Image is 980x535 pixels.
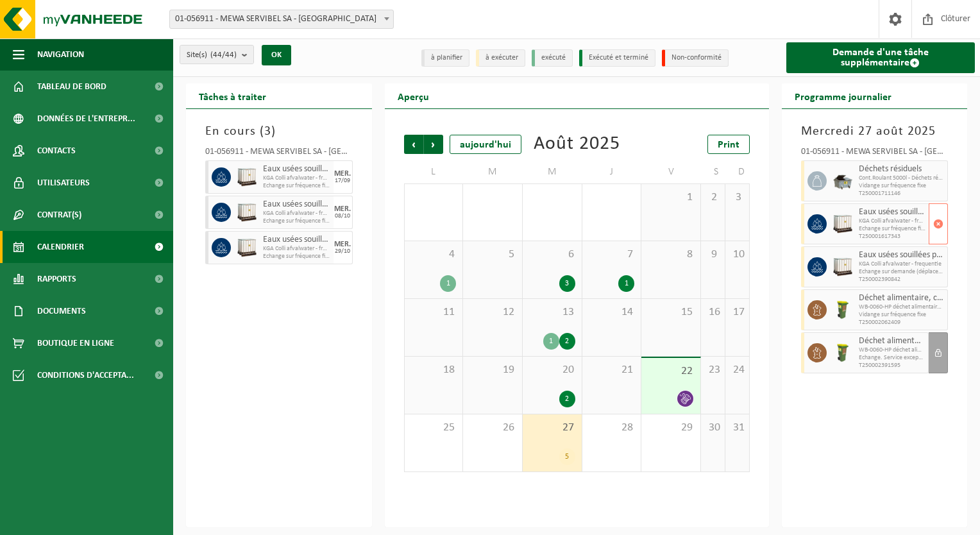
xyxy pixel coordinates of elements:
[237,167,257,187] img: PB-IC-1000-HPE-00-01
[859,225,926,233] span: Echange sur fréquence fixe (déplacement exclu)
[334,170,351,178] div: MER.
[589,248,635,262] span: 7
[263,253,330,260] span: Echange sur fréquence fixe (déplacement exclu)
[859,207,926,217] span: Eaux usées souillées par des produits dangereux
[186,83,279,108] h2: Tâches à traiter
[559,333,575,350] div: 2
[707,191,718,205] span: 2
[37,327,114,359] span: Boutique en ligne
[37,71,106,103] span: Tableau de bord
[786,42,976,73] a: Demande d'une tâche supplémentaire
[859,362,925,369] span: T250002391595
[579,49,655,67] li: Exécuté et terminé
[801,148,949,160] div: 01-056911 - MEWA SERVIBEL SA - [GEOGRAPHIC_DATA]
[859,217,926,225] span: KGA Colli afvalwater - frequentie
[859,354,925,362] span: Echange. Service exceptionnel - Usure
[707,135,750,154] a: Print
[648,248,694,262] span: 8
[205,148,353,160] div: 01-056911 - MEWA SERVIBEL SA - [GEOGRAPHIC_DATA]
[589,305,635,319] span: 14
[559,391,575,407] div: 2
[534,135,620,154] div: Août 2025
[589,363,635,377] span: 21
[648,305,694,319] span: 15
[237,203,257,222] img: PB-IC-1000-HPE-00-01
[335,178,350,184] div: 17/09
[37,167,90,199] span: Utilisateurs
[411,305,457,319] span: 11
[404,135,423,154] span: Précédent
[37,199,81,231] span: Contrat(s)
[532,49,573,67] li: exécuté
[589,421,635,435] span: 28
[205,122,353,141] h3: En cours ( )
[170,10,393,28] span: 01-056911 - MEWA SERVIBEL SA - PÉRONNES-LEZ-BINCHE
[529,248,575,262] span: 6
[262,45,291,65] button: OK
[37,231,84,263] span: Calendrier
[859,233,926,241] span: T250001617343
[707,248,718,262] span: 9
[411,363,457,377] span: 18
[648,191,694,205] span: 1
[559,448,575,465] div: 5
[263,182,330,190] span: Echange sur fréquence fixe (déplacement exclu)
[37,359,134,391] span: Conditions d'accepta...
[421,49,469,67] li: à planifier
[37,295,86,327] span: Documents
[859,174,945,182] span: Cont.Roulant 5000l - Déchets résiduels
[662,49,729,67] li: Non-conformité
[37,38,84,71] span: Navigation
[732,248,743,262] span: 10
[37,103,135,135] span: Données de l'entrepr...
[701,160,725,183] td: S
[707,305,718,319] span: 16
[859,276,945,284] span: T250002390842
[618,275,634,292] div: 1
[859,250,945,260] span: Eaux usées souillées par des produits dangereux
[263,245,330,253] span: KGA Colli afvalwater - frequentie
[732,191,743,205] span: 3
[543,333,559,350] div: 1
[732,421,743,435] span: 31
[411,421,457,435] span: 25
[859,346,925,354] span: WB-0060-HP déchet alimentaire, contenant des produits d'orig
[37,263,76,295] span: Rapports
[469,363,516,377] span: 19
[833,257,852,276] img: PB-IC-1000-HPE-00-01
[463,160,523,183] td: M
[263,235,330,245] span: Eaux usées souillées par des produits dangereux
[859,164,945,174] span: Déchets résiduels
[334,241,351,248] div: MER.
[529,363,575,377] span: 20
[833,343,852,362] img: WB-0060-HPE-GN-50
[263,174,330,182] span: KGA Colli afvalwater - frequentie
[385,83,442,108] h2: Aperçu
[469,305,516,319] span: 12
[718,140,739,150] span: Print
[732,305,743,319] span: 17
[833,171,852,191] img: WB-5000-GAL-GY-01
[263,210,330,217] span: KGA Colli afvalwater - frequentie
[725,160,750,183] td: D
[334,205,351,213] div: MER.
[187,46,237,65] span: Site(s)
[180,45,254,64] button: Site(s)(44/44)
[859,182,945,190] span: Vidange sur fréquence fixe
[648,421,694,435] span: 29
[263,217,330,225] span: Echange sur fréquence fixe (déplacement exclu)
[210,51,237,59] count: (44/44)
[469,421,516,435] span: 26
[263,164,330,174] span: Eaux usées souillées par des produits dangereux
[237,238,257,257] img: PB-IC-1000-HPE-00-01
[801,122,949,141] h3: Mercredi 27 août 2025
[335,248,350,255] div: 29/10
[263,200,330,210] span: Eaux usées souillées par des produits dangereux
[859,311,945,319] span: Vidange sur fréquence fixe
[523,160,582,183] td: M
[859,268,945,276] span: Echange sur demande (déplacement exclu)
[833,214,852,234] img: PB-IC-1000-HPE-00-01
[450,135,521,154] div: aujourd'hui
[424,135,443,154] span: Suivant
[648,364,694,378] span: 22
